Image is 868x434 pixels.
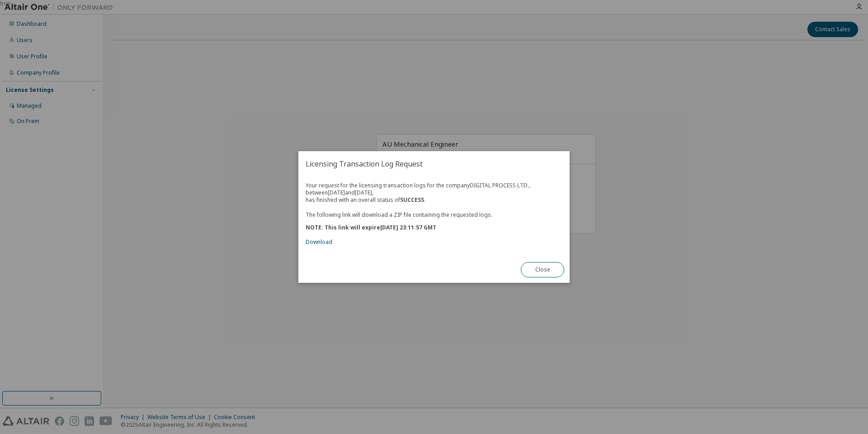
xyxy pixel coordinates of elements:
div: Your request for the licensing transaction logs for the company DIGITAL PROCESS LTD. , between [D... [306,182,562,246]
button: Close [521,262,564,277]
h2: Licensing Transaction Log Request [298,151,570,176]
b: SUCCESS [400,196,424,204]
p: The following link will download a ZIP file containing the requested logs. [306,211,562,219]
b: NOTE: This link will expire [DATE] 23:11:57 GMT [306,224,436,231]
a: Download [306,238,332,246]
